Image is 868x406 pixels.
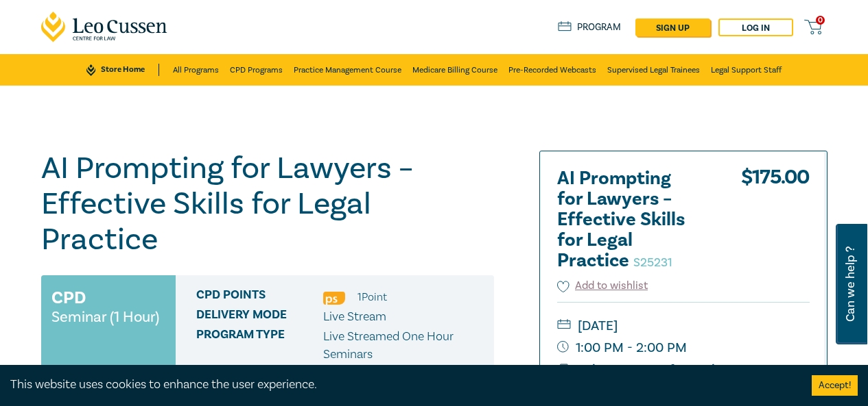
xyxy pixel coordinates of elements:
a: All Programs [173,54,219,86]
span: Delivery Mode [196,308,323,326]
button: Add to wishlist [557,278,648,294]
small: 1:00 PM - 2:00 PM [557,337,810,359]
p: Live Streamed One Hour Seminars [323,328,484,364]
a: sign up [635,18,710,36]
a: Store Home [86,64,159,76]
a: Legal Support Staff [711,54,782,86]
a: Log in [718,18,793,36]
h1: AI Prompting for Lawyers – Effective Skills for Legal Practice [41,151,494,257]
a: Supervised Legal Trainees [607,54,700,86]
span: CPD Points [196,288,323,306]
h3: CPD [51,286,86,310]
span: 0 [816,16,825,25]
div: This website uses cookies to enhance the user experience. [10,376,791,394]
span: Program type [196,328,323,364]
span: Can we help ? [844,232,857,336]
a: Pre-Recorded Webcasts [508,54,596,86]
button: Accept cookies [812,375,858,396]
a: Print Course Information [557,361,731,379]
div: $ 175.00 [741,168,810,278]
li: 1 Point [357,288,387,306]
h2: AI Prompting for Lawyers – Effective Skills for Legal Practice [557,168,708,271]
img: Professional Skills [323,292,345,305]
small: [DATE] [557,315,810,337]
a: CPD Programs [230,54,283,86]
a: Practice Management Course [294,54,401,86]
a: Medicare Billing Course [412,54,497,86]
a: Program [558,21,622,34]
small: Seminar (1 Hour) [51,310,159,324]
span: Live Stream [323,309,386,325]
small: S25231 [633,255,672,270]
